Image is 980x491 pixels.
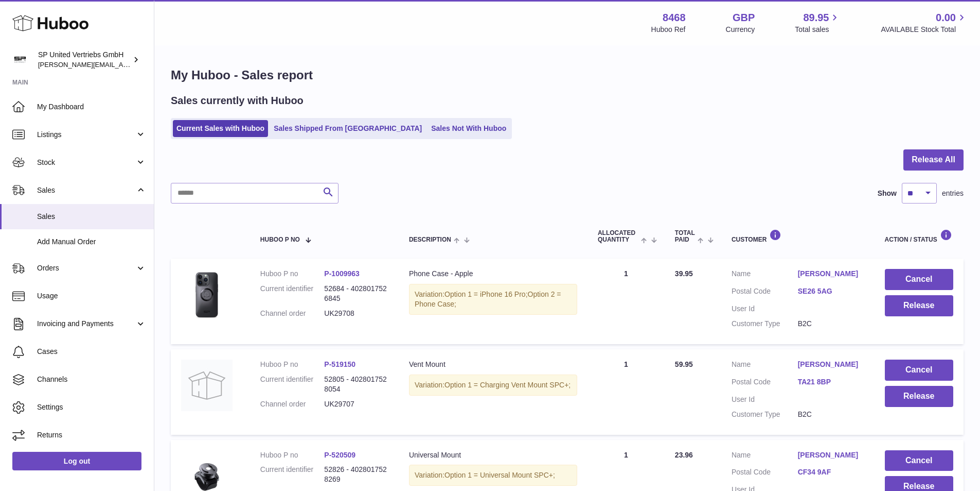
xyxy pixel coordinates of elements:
[675,451,693,459] span: 23.96
[798,410,864,419] dd: B2C
[409,269,577,279] div: Phone Case - Apple
[38,60,206,69] span: [PERSON_NAME][EMAIL_ADDRESS][DOMAIN_NAME]
[798,286,864,296] a: SE26 5AG
[936,11,956,25] span: 0.00
[732,304,798,314] dt: User Id
[260,450,325,460] dt: Huboo P no
[798,467,864,477] a: CF34 9AF
[260,284,325,303] dt: Current identifier
[181,360,233,411] img: no-photo.jpg
[37,319,135,329] span: Invoicing and Payments
[444,381,571,389] span: Option 1 = Charging Vent Mount SPC+;
[260,269,325,279] dt: Huboo P no
[37,102,146,112] span: My Dashboard
[878,189,897,198] label: Show
[260,309,325,318] dt: Channel order
[885,295,953,316] button: Release
[260,375,325,394] dt: Current identifier
[37,158,135,167] span: Stock
[732,269,798,281] dt: Name
[324,399,388,409] dd: UK29707
[37,237,146,247] span: Add Manual Order
[885,269,953,290] button: Cancel
[181,269,233,320] img: PhoneCase_plus_iPhone.jpg
[260,399,325,409] dt: Channel order
[324,269,360,278] a: P-1009963
[324,360,355,368] a: P-519150
[409,360,577,369] div: Vent Mount
[173,120,268,137] a: Current Sales with Huboo
[37,430,146,440] span: Returns
[12,452,141,470] a: Log out
[732,410,798,419] dt: Customer Type
[38,50,131,70] div: SP United Vertriebs GmbH
[675,269,693,278] span: 39.95
[37,402,146,412] span: Settings
[171,94,304,108] h2: Sales currently with Huboo
[37,291,146,301] span: Usage
[732,395,798,404] dt: User Id
[324,451,355,459] a: P-520509
[409,465,577,486] div: Variation:
[37,263,135,273] span: Orders
[881,11,968,35] a: 0.00 AVAILABLE Stock Total
[409,284,577,315] div: Variation:
[942,189,964,198] span: entries
[733,11,755,25] strong: GBP
[37,212,146,222] span: Sales
[732,360,798,372] dt: Name
[798,319,864,329] dd: B2C
[732,229,864,243] div: Customer
[37,130,135,140] span: Listings
[587,259,665,344] td: 1
[798,269,864,279] a: [PERSON_NAME]
[732,319,798,329] dt: Customer Type
[37,185,135,195] span: Sales
[885,386,953,407] button: Release
[260,465,325,484] dt: Current identifier
[903,149,964,171] button: Release All
[12,52,28,67] img: tim@sp-united.com
[675,360,693,368] span: 59.95
[732,377,798,390] dt: Postal Code
[270,120,425,137] a: Sales Shipped From [GEOGRAPHIC_DATA]
[798,450,864,460] a: [PERSON_NAME]
[798,377,864,387] a: TA21 8BP
[803,11,829,25] span: 89.95
[427,120,510,137] a: Sales Not With Huboo
[795,25,841,35] span: Total sales
[260,360,325,369] dt: Huboo P no
[324,284,388,303] dd: 52684 - 4028017526845
[795,11,841,35] a: 89.95 Total sales
[409,375,577,396] div: Variation:
[726,25,755,35] div: Currency
[663,11,686,25] strong: 8468
[881,25,968,35] span: AVAILABLE Stock Total
[885,360,953,381] button: Cancel
[260,236,300,243] span: Huboo P no
[444,290,528,298] span: Option 1 = iPhone 16 Pro;
[798,360,864,369] a: [PERSON_NAME]
[732,467,798,480] dt: Postal Code
[598,230,638,243] span: ALLOCATED Quantity
[732,286,798,299] dt: Postal Code
[324,375,388,394] dd: 52805 - 4028017528054
[324,465,388,484] dd: 52826 - 4028017528269
[409,236,451,243] span: Description
[587,349,665,435] td: 1
[37,375,146,384] span: Channels
[885,229,953,243] div: Action / Status
[409,450,577,460] div: Universal Mount
[651,25,686,35] div: Huboo Ref
[171,67,964,83] h1: My Huboo - Sales report
[732,450,798,463] dt: Name
[675,230,695,243] span: Total paid
[324,309,388,318] dd: UK29708
[444,471,555,479] span: Option 1 = Universal Mount SPC+;
[885,450,953,471] button: Cancel
[37,347,146,357] span: Cases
